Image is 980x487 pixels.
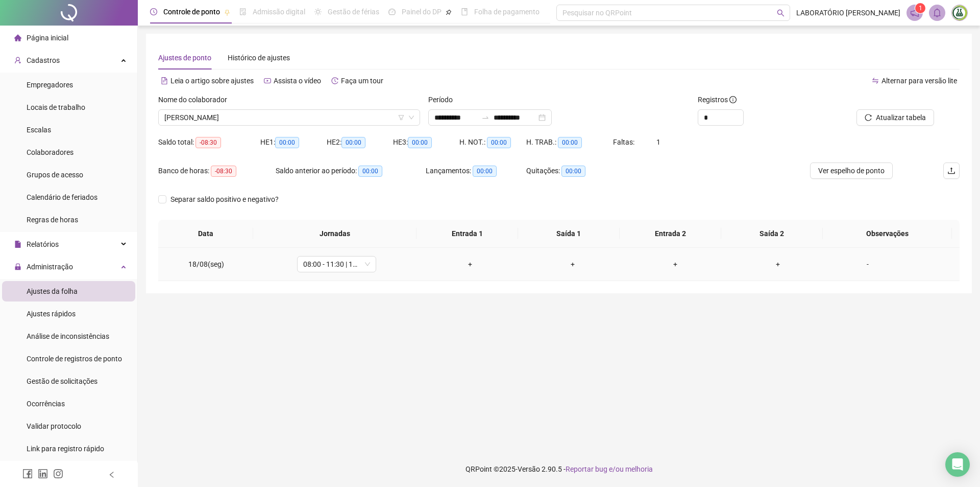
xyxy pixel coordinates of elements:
[150,8,157,15] span: clock-circle
[27,240,59,248] span: Relatórios
[427,259,513,270] div: +
[53,469,63,479] span: instagram
[518,220,620,248] th: Saída 1
[388,8,396,15] span: dashboard
[558,137,582,148] span: 00:00
[698,94,737,105] span: Registros
[170,77,254,85] span: Leia o artigo sobre ajustes
[358,166,382,177] span: 00:00
[530,259,616,270] div: +
[947,167,955,175] span: upload
[27,126,51,134] span: Escalas
[27,400,65,408] span: Ocorrências
[416,220,518,248] th: Entrada 1
[566,465,653,473] span: Reportar bug e/ou melhoria
[27,103,85,111] span: Locais de trabalho
[327,136,393,148] div: HE 2:
[253,8,305,16] span: Admissão digital
[166,194,283,205] span: Separar saldo positivo e negativo?
[260,136,327,148] div: HE 1:
[274,77,321,85] span: Assista o vídeo
[518,465,540,473] span: Versão
[473,166,497,177] span: 00:00
[303,257,370,272] span: 08:00 - 11:30 | 12:30 - 17:30
[14,241,21,248] span: file
[27,216,78,224] span: Regras de horas
[474,8,540,16] span: Folha de pagamento
[876,112,926,123] span: Atualizar tabela
[158,165,276,177] div: Banco de horas:
[393,136,459,148] div: HE 3:
[14,34,21,41] span: home
[408,137,432,148] span: 00:00
[211,166,236,177] span: -08:30
[561,166,585,177] span: 00:00
[620,220,721,248] th: Entrada 2
[27,56,60,64] span: Cadastros
[27,287,78,295] span: Ajustes da folha
[27,377,97,385] span: Gestão de solicitações
[27,171,83,179] span: Grupos de acesso
[446,9,452,15] span: pushpin
[796,7,900,18] span: LABORATÓRIO [PERSON_NAME]
[461,8,468,15] span: book
[945,452,970,477] div: Open Intercom Messenger
[239,8,247,15] span: file-done
[408,114,414,121] span: down
[253,220,416,248] th: Jornadas
[632,259,719,270] div: +
[314,8,322,15] span: sun
[38,469,48,479] span: linkedin
[526,165,626,177] div: Quitações:
[264,77,271,84] span: youtube
[910,8,919,17] span: notification
[856,109,934,126] button: Atualizar tabela
[158,220,253,248] th: Data
[138,451,980,487] footer: QRPoint © 2025 - 2.90.5 -
[613,138,636,146] span: Faltas:
[729,96,737,103] span: info-circle
[27,193,97,201] span: Calendário de feriados
[27,34,68,42] span: Página inicial
[27,355,122,363] span: Controle de registros de ponto
[398,114,404,121] span: filter
[818,165,885,176] span: Ver espelho de ponto
[161,77,168,84] span: file-text
[656,138,660,146] span: 1
[27,263,73,271] span: Administração
[14,263,21,270] span: lock
[27,148,73,156] span: Colaboradores
[276,165,426,177] div: Saldo anterior ao período:
[331,77,338,84] span: history
[823,220,952,248] th: Observações
[328,8,379,16] span: Gestão de férias
[952,5,967,20] img: 75699
[158,54,211,62] span: Ajustes de ponto
[158,94,234,105] label: Nome do colaborador
[459,136,526,148] div: H. NOT.:
[915,3,925,13] sup: 1
[777,9,785,17] span: search
[735,259,821,270] div: +
[341,77,383,85] span: Faça um tour
[933,8,942,17] span: bell
[164,110,414,125] span: VIVIANE FLAVIA ELIAS LEOCADIO
[27,310,76,318] span: Ajustes rápidos
[195,137,221,148] span: -08:30
[865,114,872,121] span: reload
[838,259,898,270] div: -
[27,332,109,340] span: Análise de inconsistências
[428,94,459,105] label: Período
[831,228,944,239] span: Observações
[487,137,511,148] span: 00:00
[27,81,73,89] span: Empregadores
[881,77,957,85] span: Alternar para versão lite
[341,137,365,148] span: 00:00
[27,422,81,430] span: Validar protocolo
[721,220,823,248] th: Saída 2
[163,8,220,16] span: Controle de ponto
[228,54,290,62] span: Histórico de ajustes
[872,77,879,84] span: swap
[810,163,893,179] button: Ver espelho de ponto
[426,165,526,177] div: Lançamentos:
